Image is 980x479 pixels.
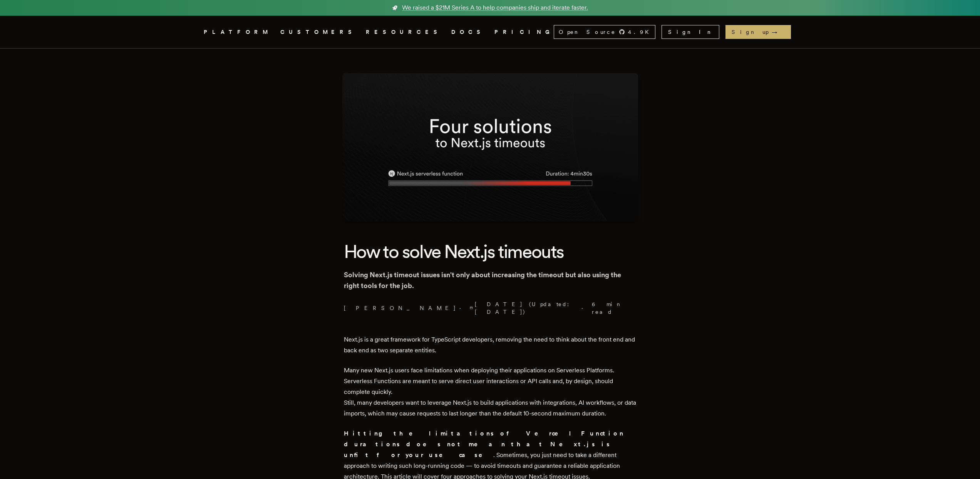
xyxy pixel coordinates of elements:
[344,365,637,419] p: Many new Next.js users face limitations when deploying their applications on Serverless Platforms...
[628,28,653,36] span: 4.9 K
[280,27,357,37] a: CUSTOMERS
[494,27,554,37] a: PRICING
[342,73,638,221] img: Featured image for How to solve Next.js timeouts blog post
[204,27,271,37] button: PLATFORM
[451,27,485,37] a: DOCS
[662,25,719,39] a: Sign In
[559,28,616,36] span: Open Source
[592,300,632,316] span: 6 min read
[725,25,791,39] a: Sign up
[344,300,637,316] p: · ·
[344,334,637,356] p: Next.js is a great framework for TypeScript developers, removing the need to think about the fron...
[344,304,456,312] a: [PERSON_NAME]
[402,3,588,12] span: We raised a $21M Series A to help companies ship and iterate faster.
[344,270,637,291] p: Solving Next.js timeout issues isn't only about increasing the timeout but also using the right t...
[344,239,637,263] h1: How to solve Next.js timeouts
[772,28,785,36] span: →
[470,300,579,316] span: [DATE] (Updated: [DATE] )
[366,27,442,37] button: RESOURCES
[182,16,798,48] nav: Global
[344,430,624,459] strong: Hitting the limitations of Vercel Function durations does not mean that Next.js is unfit for your...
